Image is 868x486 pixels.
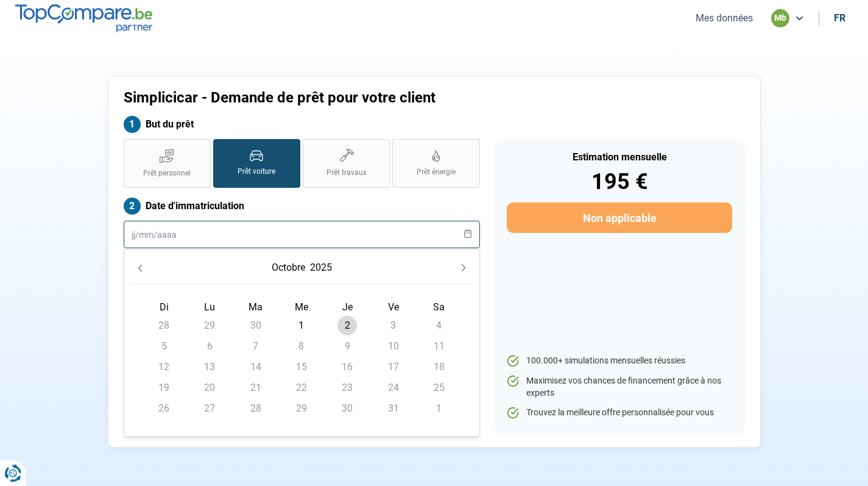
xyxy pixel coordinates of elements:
td: 20 [187,377,233,398]
td: 30 [325,398,370,419]
span: 12 [154,357,174,377]
span: Di [160,301,169,313]
td: 24 [370,377,416,398]
span: Sa [433,301,445,313]
span: 30 [337,399,357,418]
div: Choose Date [124,249,480,437]
span: 15 [292,357,311,377]
td: 25 [416,377,462,398]
td: 23 [325,377,370,398]
div: Estimation mensuelle [507,152,732,162]
button: Non applicable [507,202,732,233]
td: 29 [278,398,324,419]
span: 13 [200,357,219,377]
td: 8 [278,336,324,357]
li: Maximisez vos chances de financement grâce à nos experts [507,375,732,399]
td: 13 [187,357,233,377]
td: 28 [141,315,187,336]
td: 9 [325,336,370,357]
button: Mes données [692,12,757,24]
li: 100.000+ simulations mensuelles réussies [507,355,732,367]
span: Ma [249,301,263,313]
span: 7 [246,337,266,356]
span: 21 [246,378,266,398]
td: 12 [141,357,187,377]
h1: Simplicicar - Demande de prêt pour votre client [124,89,586,107]
td: 19 [141,377,187,398]
span: Lu [204,301,215,313]
td: 21 [233,377,278,398]
td: 2 [325,315,370,336]
td: 10 [370,336,416,357]
span: 17 [384,357,403,377]
label: Date d'immatriculation [124,198,480,215]
span: Prêt travaux [326,168,367,178]
span: 4 [429,316,449,335]
td: 1 [416,398,462,419]
td: 26 [141,398,187,419]
span: 18 [429,357,449,377]
td: 18 [416,357,462,377]
td: 7 [233,336,278,357]
span: Me [295,301,308,313]
td: 1 [278,315,324,336]
span: 19 [154,378,174,398]
td: 29 [187,315,233,336]
button: Next Month [455,259,472,276]
span: 22 [292,378,311,398]
span: 29 [200,316,219,335]
div: 195 € [507,171,732,193]
span: 27 [200,399,219,418]
div: fr [834,12,845,24]
button: Choose Month [269,257,308,279]
td: 27 [187,398,233,419]
td: 14 [233,357,278,377]
span: 14 [246,357,266,377]
label: But du prêt [124,116,480,133]
td: 16 [325,357,370,377]
td: 5 [141,336,187,357]
span: 1 [429,399,449,418]
td: 30 [233,315,278,336]
span: 20 [200,378,219,398]
span: Ve [388,301,399,313]
span: Prêt énergie [417,167,456,177]
td: 6 [187,336,233,357]
span: Prêt voiture [238,166,275,177]
span: 6 [200,337,219,356]
span: 11 [429,337,449,356]
span: 10 [384,337,403,356]
button: Previous Month [132,259,149,276]
td: 17 [370,357,416,377]
td: 28 [233,398,278,419]
span: 30 [246,316,266,335]
span: 31 [384,399,403,418]
span: Prêt personnel [143,168,191,179]
span: 26 [154,399,174,418]
span: Je [342,301,353,313]
span: 8 [292,337,311,356]
td: 22 [278,377,324,398]
span: 25 [429,378,449,398]
span: 3 [384,316,403,335]
td: 11 [416,336,462,357]
div: mb [771,9,789,27]
img: TopCompare.be [15,4,152,32]
td: 31 [370,398,416,419]
span: 1 [292,316,311,335]
li: Trouvez la meilleure offre personnalisée pour vous [507,407,732,419]
span: 29 [292,399,311,418]
span: 28 [154,316,174,335]
td: 15 [278,357,324,377]
button: Choose Year [308,257,334,279]
span: 23 [337,378,357,398]
td: 4 [416,315,462,336]
span: 2 [337,316,357,335]
span: 24 [384,378,403,398]
td: 3 [370,315,416,336]
span: 16 [337,357,357,377]
span: 5 [154,337,174,356]
span: 9 [337,337,357,356]
span: 28 [246,399,266,418]
input: jj/mm/aaaa [124,221,480,248]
